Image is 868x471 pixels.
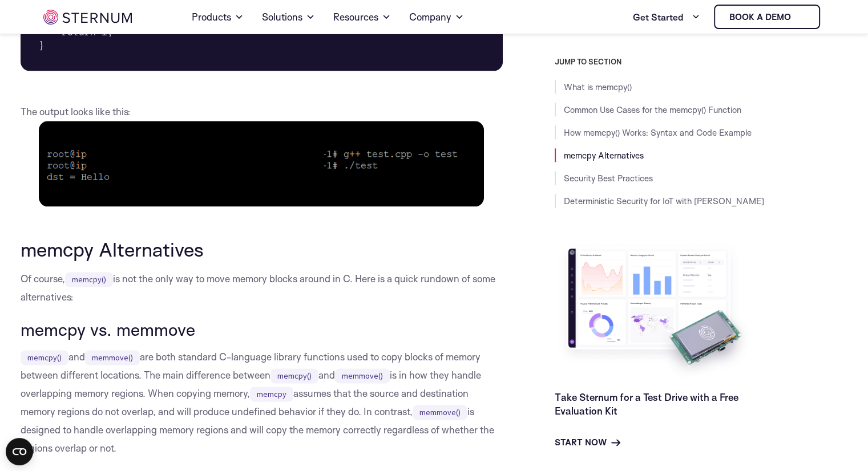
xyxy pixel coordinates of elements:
code: memcpy() [65,272,113,287]
a: memcpy Alternatives [564,150,644,161]
a: How memcpy() Works: Syntax and Code Example [564,127,752,138]
h2: memcpy Alternatives [21,238,503,260]
img: memcpy-output-example [39,121,484,206]
img: sternum iot [43,10,132,25]
a: Company [409,1,464,33]
a: Take Sternum for a Test Drive with a Free Evaluation Kit [555,391,738,417]
code: memmove() [335,368,390,383]
h3: JUMP TO SECTION [555,57,848,66]
a: Security Best Practices [564,173,653,184]
p: and are both standard C-language library functions used to copy blocks of memory between differen... [21,348,503,457]
a: Start Now [555,436,620,449]
code: memmove() [413,405,467,420]
code: memcpy() [271,368,318,383]
p: The output looks like this: [21,103,503,206]
a: Deterministic Security for IoT with [PERSON_NAME] [564,196,764,206]
code: memmove() [85,350,140,365]
h3: memcpy vs. memmove [21,320,503,339]
a: Book a demo [714,5,820,29]
a: Get Started [633,6,700,29]
code: memcpy [250,387,293,401]
code: memcpy() [21,350,68,365]
a: Common Use Cases for the memcpy() Function [564,104,741,115]
img: Take Sternum for a Test Drive with a Free Evaluation Kit [555,239,754,381]
a: Products [192,1,244,33]
p: Of course, is not the only way to move memory blocks around in C. Here is a quick rundown of some... [21,270,503,306]
button: Open CMP widget [6,438,33,465]
a: What is memcpy() [564,82,632,92]
a: Resources [333,1,391,33]
img: sternum iot [796,13,805,22]
a: Solutions [262,1,315,33]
